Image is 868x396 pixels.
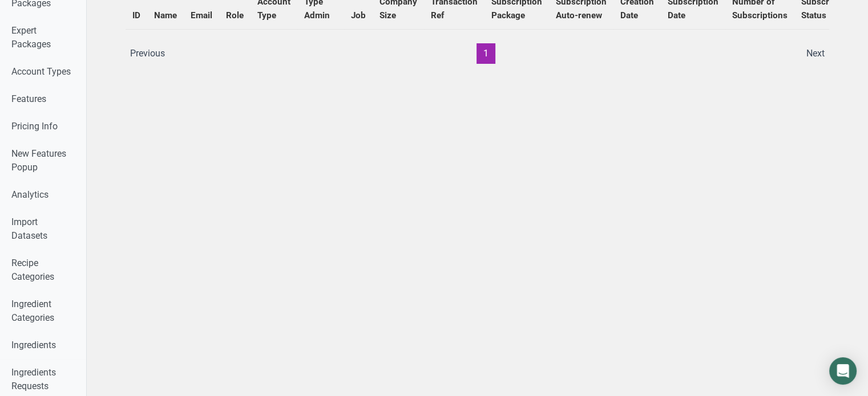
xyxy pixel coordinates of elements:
[226,10,244,21] b: Role
[351,10,366,21] b: Job
[191,10,212,21] b: Email
[126,43,829,64] div: Page navigation example
[132,10,140,21] b: ID
[154,10,177,21] b: Name
[829,357,857,385] div: Open Intercom Messenger
[477,43,495,64] button: 1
